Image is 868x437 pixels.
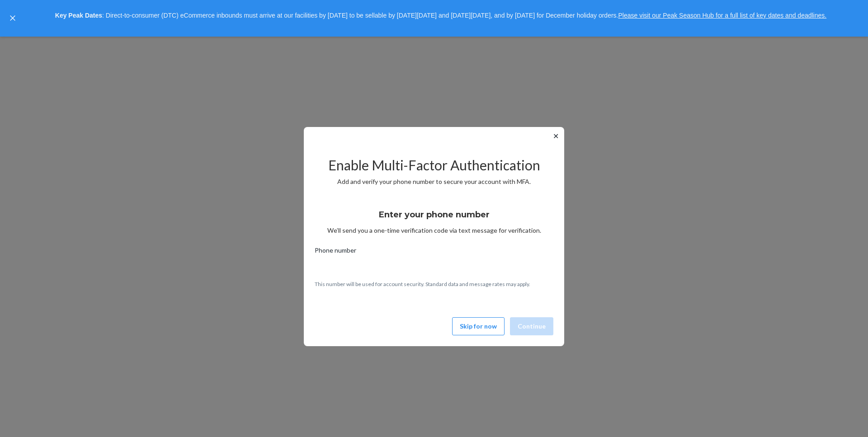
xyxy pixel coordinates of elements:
p: This number will be used for account security. Standard data and message rates may apply. [315,280,553,288]
button: ✕ [551,131,561,141]
strong: Key Peak Dates [55,12,102,19]
button: Skip for now [452,317,505,335]
h3: Enter your phone number [379,209,490,221]
h2: Enable Multi-Factor Authentication [315,158,553,173]
p: Add and verify your phone number to secure your account with MFA. [315,177,553,186]
div: We’ll send you a one-time verification code via text message for verification. [315,202,553,235]
a: Please visit our Peak Season Hub for a full list of key dates and deadlines. [618,12,826,19]
span: Phone number [315,246,356,258]
p: : Direct-to-consumer (DTC) eCommerce inbounds must arrive at our facilities by [DATE] to be sella... [22,8,860,23]
button: Continue [510,317,553,335]
button: close, [8,14,17,23]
